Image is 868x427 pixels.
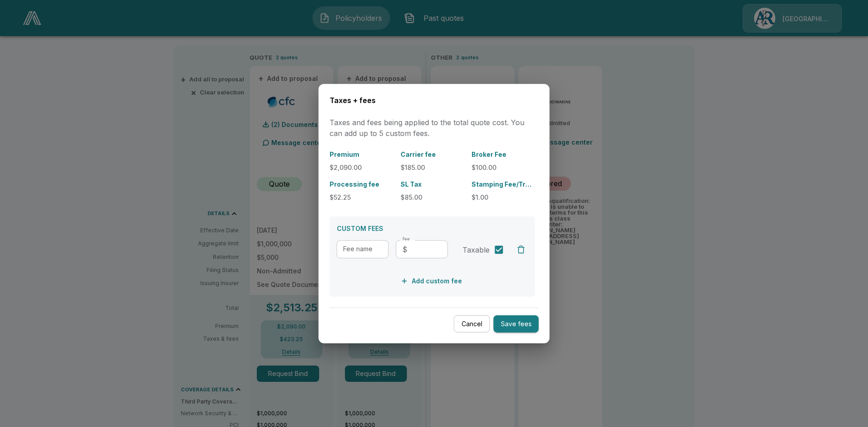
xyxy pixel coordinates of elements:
p: $52.25 [330,192,393,202]
p: $1.00 [472,192,535,202]
p: Carrier fee [401,150,464,159]
p: Premium [330,150,393,159]
p: Processing fee [330,179,393,189]
label: Fee [402,236,410,242]
p: $ [402,244,407,255]
p: $85.00 [401,192,464,202]
p: $185.00 [401,163,464,172]
p: $100.00 [472,163,535,172]
button: Cancel [454,315,490,333]
p: Taxes and fees being applied to the total quote cost. You can add up to 5 custom fees. [330,117,539,139]
h6: Taxes + fees [330,94,539,106]
span: Taxable [462,244,490,255]
p: Stamping Fee/Transaction/Regulatory Fee [472,179,535,189]
p: SL Tax [401,179,464,189]
p: $2,090.00 [330,163,393,172]
button: Add custom fee [399,273,466,290]
p: Broker Fee [472,150,535,159]
p: CUSTOM FEES [337,224,528,233]
button: Save fees [494,315,539,333]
